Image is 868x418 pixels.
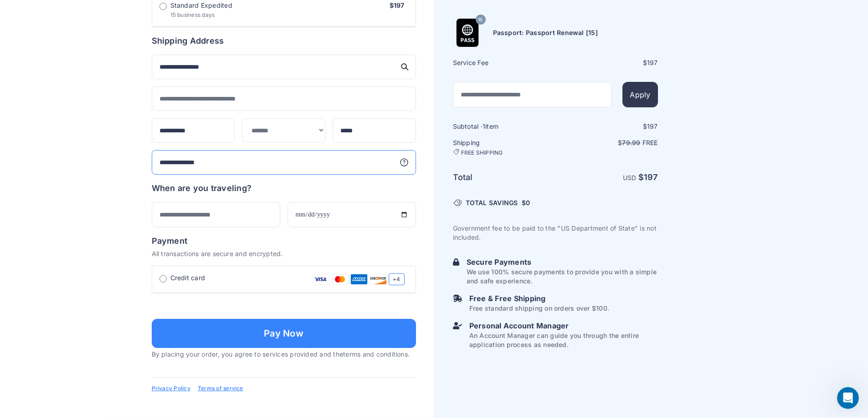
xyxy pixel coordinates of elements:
[638,172,658,182] strong: $
[478,14,483,25] span: 15
[312,273,329,285] img: Visa Card
[644,172,658,182] span: 197
[467,267,658,286] p: We use 100% secure payments to provide you with a simple and safe experience.
[170,11,215,18] span: 15 business days
[469,293,609,304] h6: Free & Free Shipping
[622,82,657,107] button: Apply
[343,350,408,358] a: terms and conditions
[453,224,658,242] p: Government fee to be paid to the "US Department of State" is not included.
[493,28,598,37] h6: Passport: Passport Renewal [15]
[483,122,485,130] span: 1
[170,1,232,10] span: Standard Expedited
[389,273,404,285] span: +4
[370,273,387,285] img: Discover
[466,198,518,207] span: TOTAL SAVINGS
[556,58,658,67] div: $
[467,257,658,267] h6: Secure Payments
[623,174,637,181] span: USD
[152,35,416,47] h6: Shipping Address
[461,149,503,156] span: FREE SHIPPING
[522,198,530,207] span: $
[152,385,190,392] a: Privacy Policy
[152,249,416,258] p: All transactions are secure and encrypted.
[469,331,658,349] p: An Account Manager can guide you through the entire application process as needed.
[642,139,658,146] span: Free
[453,138,555,156] h6: Shipping
[647,59,658,66] span: 197
[453,171,555,184] h6: Total
[152,350,416,359] p: By placing your order, you agree to services provided and the .
[469,304,609,313] p: Free standard shipping on orders over $100.
[152,319,416,348] button: Pay Now
[526,199,530,206] span: 0
[453,19,482,47] img: Product Name
[152,182,252,195] h6: When are you traveling?
[152,235,416,247] h6: Payment
[170,273,205,282] span: Credit card
[400,158,409,167] svg: More information
[331,273,349,285] img: Mastercard
[390,1,405,9] span: $197
[198,385,243,392] a: Terms of service
[453,58,555,67] h6: Service Fee
[453,122,555,131] h6: Subtotal · item
[647,122,658,130] span: 197
[556,138,658,147] p: $
[350,273,368,285] img: Amex
[469,320,658,331] h6: Personal Account Manager
[556,122,658,131] div: $
[622,139,640,146] span: 79.99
